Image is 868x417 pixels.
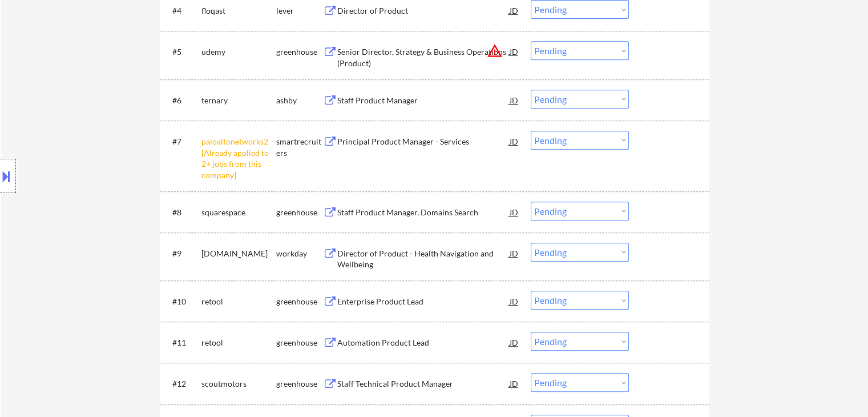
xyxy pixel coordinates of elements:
div: ashby [276,95,323,106]
div: workday [276,248,323,259]
div: greenhouse [276,337,323,348]
div: Director of Product [337,5,510,17]
div: scoutmotors [201,378,276,390]
div: JD [508,202,520,222]
div: smartrecruiters [276,136,323,158]
div: retool [201,337,276,348]
div: Director of Product - Health Navigation and Wellbeing [337,248,510,270]
div: Automation Product Lead [337,337,510,348]
div: Senior Director, Strategy & Business Operations (Product) [337,46,510,69]
div: greenhouse [276,46,323,58]
div: JD [508,41,520,62]
div: [DOMAIN_NAME] [201,248,276,259]
div: Staff Technical Product Manager [337,378,510,390]
div: Principal Product Manager - Services [337,136,510,147]
div: udemy [201,46,276,58]
div: ternary [201,95,276,106]
div: JD [508,243,520,263]
div: JD [508,90,520,110]
div: lever [276,5,323,17]
div: Staff Product Manager, Domains Search [337,207,510,218]
div: Enterprise Product Lead [337,296,510,307]
div: #10 [172,296,192,307]
div: floqast [201,5,276,17]
div: squarespace [201,207,276,218]
div: greenhouse [276,207,323,218]
div: greenhouse [276,296,323,307]
div: JD [508,332,520,352]
div: Staff Product Manager [337,95,510,106]
button: warning_amber [487,43,503,59]
div: JD [508,373,520,394]
div: greenhouse [276,378,323,390]
div: paloaltonetworks2 [Already applied to 2+ jobs from this company] [201,136,276,181]
div: #11 [172,337,192,348]
div: #5 [172,46,192,58]
div: #12 [172,378,192,390]
div: JD [508,131,520,151]
div: JD [508,291,520,311]
div: retool [201,296,276,307]
div: #4 [172,5,192,17]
